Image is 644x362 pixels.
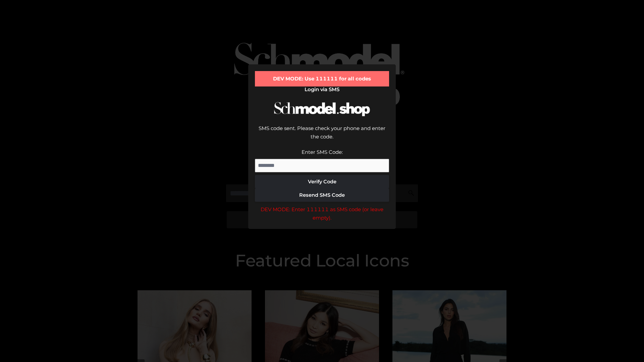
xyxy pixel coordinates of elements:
[302,149,343,155] label: Enter SMS Code:
[255,188,389,202] button: Resend SMS Code
[255,175,389,188] button: Verify Code
[272,96,372,122] img: Schmodel Logo
[255,205,389,222] div: DEV MODE: Enter 111111 as SMS code (or leave empty).
[255,86,389,93] h2: Login via SMS
[255,71,389,86] div: DEV MODE: Use 111111 for all codes
[255,124,389,148] div: SMS code sent. Please check your phone and enter the code.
